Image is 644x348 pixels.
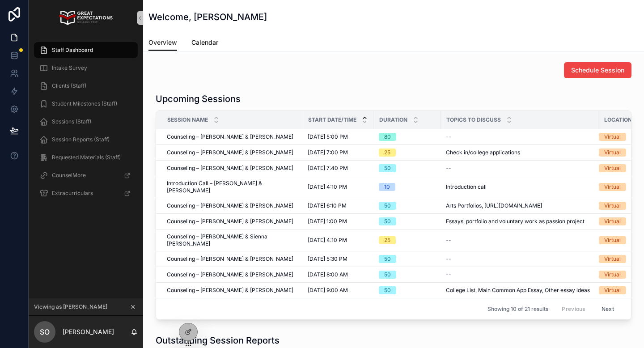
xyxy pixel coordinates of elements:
[52,172,86,179] span: CounselMore
[384,133,391,141] div: 80
[446,165,451,172] span: --
[571,66,624,75] span: Schedule Session
[167,255,293,263] span: Counseling – [PERSON_NAME] & [PERSON_NAME]
[604,202,621,210] div: Virtual
[308,165,348,172] span: [DATE] 7:40 PM
[604,164,621,172] div: Virtual
[52,136,110,143] span: Session Reports (Staff)
[156,334,280,347] h1: Outstanding Session Reports
[34,185,138,201] a: Extracurriculars
[384,164,391,172] div: 50
[446,255,451,263] span: --
[34,78,138,94] a: Clients (Staff)
[604,255,621,263] div: Virtual
[446,149,520,156] span: Check in/college applications
[40,327,50,337] span: SO
[52,47,93,54] span: Staff Dashboard
[52,64,87,72] span: Intake Survey
[604,236,621,244] div: Virtual
[604,286,621,294] div: Virtual
[167,202,293,209] span: Counseling – [PERSON_NAME] & [PERSON_NAME]
[308,218,347,225] span: [DATE] 1:00 PM
[384,149,390,157] div: 25
[34,42,138,58] a: Staff Dashboard
[29,36,143,213] div: scrollable content
[308,237,347,244] span: [DATE] 4:10 PM
[446,116,501,123] span: Topics to discuss
[34,60,138,76] a: Intake Survey
[148,34,177,51] a: Overview
[604,183,621,191] div: Virtual
[156,93,241,105] h1: Upcoming Sessions
[564,62,631,78] button: Schedule Session
[604,271,621,279] div: Virtual
[446,133,451,140] span: --
[308,255,347,263] span: [DATE] 5:30 PM
[34,303,107,310] span: Viewing as [PERSON_NAME]
[384,202,391,210] div: 50
[52,190,93,197] span: Extracurriculars
[34,96,138,112] a: Student Milestones (Staff)
[604,149,621,157] div: Virtual
[167,287,293,294] span: Counseling – [PERSON_NAME] & [PERSON_NAME]
[595,302,620,316] button: Next
[384,236,390,244] div: 25
[446,183,487,191] span: Introduction call
[191,34,218,52] a: Calendar
[308,183,347,191] span: [DATE] 4:10 PM
[446,271,451,278] span: --
[446,202,542,209] span: Arts Portfolios, [URL][DOMAIN_NAME]
[59,11,112,25] img: App logo
[63,327,114,336] p: [PERSON_NAME]
[487,306,548,313] span: Showing 10 of 21 results
[446,237,451,244] span: --
[308,149,348,156] span: [DATE] 7:00 PM
[167,233,297,247] span: Counseling – [PERSON_NAME] & Sienna [PERSON_NAME]
[167,180,297,194] span: Introduction Call – [PERSON_NAME] & [PERSON_NAME]
[604,217,621,225] div: Virtual
[446,218,585,225] span: Essays, portfolio and voluntary work as passion project
[167,116,208,123] span: Session Name
[167,133,293,140] span: Counseling – [PERSON_NAME] & [PERSON_NAME]
[52,100,117,107] span: Student Milestones (Staff)
[308,202,347,209] span: [DATE] 6:10 PM
[167,149,293,156] span: Counseling – [PERSON_NAME] & [PERSON_NAME]
[384,183,390,191] div: 10
[384,271,391,279] div: 50
[604,116,632,123] span: Location
[384,255,391,263] div: 50
[52,118,91,125] span: Sessions (Staff)
[148,38,177,47] span: Overview
[52,154,121,161] span: Requested Materials (Staff)
[308,287,348,294] span: [DATE] 9:00 AM
[167,271,293,278] span: Counseling – [PERSON_NAME] & [PERSON_NAME]
[167,165,293,172] span: Counseling – [PERSON_NAME] & [PERSON_NAME]
[379,116,407,123] span: Duration
[34,167,138,183] a: CounselMore
[446,287,590,294] span: College List, Main Common App Essay, Other essay ideas
[384,286,391,294] div: 50
[34,132,138,148] a: Session Reports (Staff)
[308,133,348,140] span: [DATE] 5:00 PM
[34,114,138,130] a: Sessions (Staff)
[52,82,86,89] span: Clients (Staff)
[308,271,348,278] span: [DATE] 8:00 AM
[308,116,356,123] span: Start Date/Time
[34,149,138,166] a: Requested Materials (Staff)
[148,11,267,23] h1: Welcome, [PERSON_NAME]
[604,133,621,141] div: Virtual
[167,218,293,225] span: Counseling – [PERSON_NAME] & [PERSON_NAME]
[384,217,391,225] div: 50
[191,38,218,47] span: Calendar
